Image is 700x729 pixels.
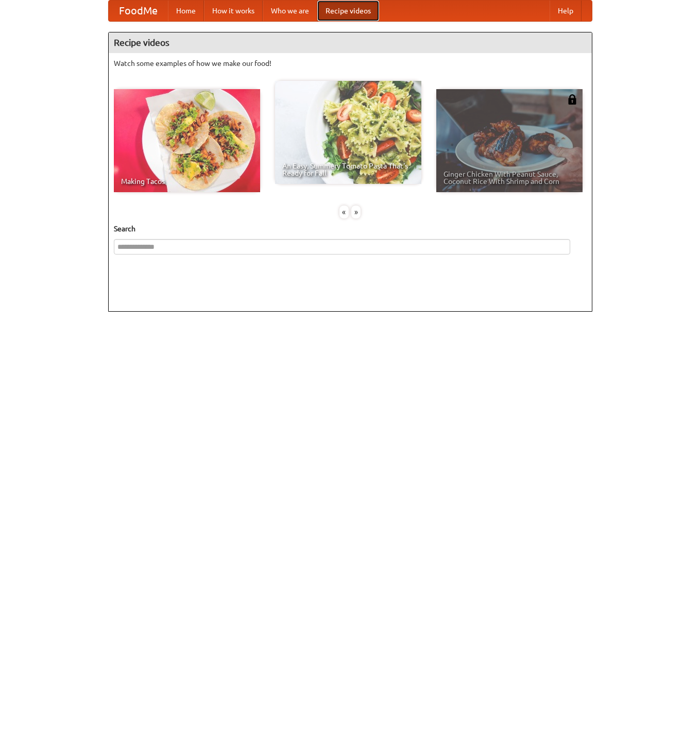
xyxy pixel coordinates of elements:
a: How it works [204,1,263,21]
a: Making Tacos [114,89,260,192]
a: An Easy, Summery Tomato Pasta That's Ready for Fall [275,81,421,184]
span: An Easy, Summery Tomato Pasta That's Ready for Fall [282,162,414,177]
a: Recipe videos [317,1,379,21]
a: Help [550,1,582,21]
a: FoodMe [109,1,168,21]
span: Making Tacos [121,178,253,185]
p: Watch some examples of how we make our food! [114,58,587,69]
a: Home [168,1,204,21]
div: « [339,206,349,218]
h5: Search [114,224,587,234]
h4: Recipe videos [109,32,592,53]
a: Who we are [263,1,317,21]
img: 483408.png [567,94,577,105]
div: » [351,206,361,218]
